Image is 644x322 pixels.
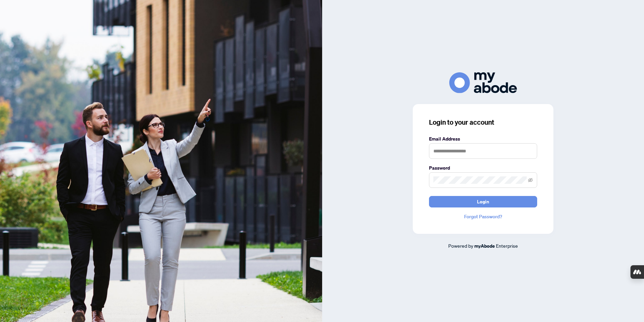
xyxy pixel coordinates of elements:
span: Powered by [448,243,473,249]
span: Enterprise [496,243,518,249]
a: myAbode [474,242,495,250]
img: ma-logo [449,72,517,93]
h3: Login to your account [429,118,537,127]
a: Forgot Password? [429,213,537,220]
label: Password [429,164,537,172]
span: eye-invisible [528,178,533,182]
button: Login [429,196,537,207]
label: Email Address [429,135,537,143]
span: Login [477,196,489,207]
